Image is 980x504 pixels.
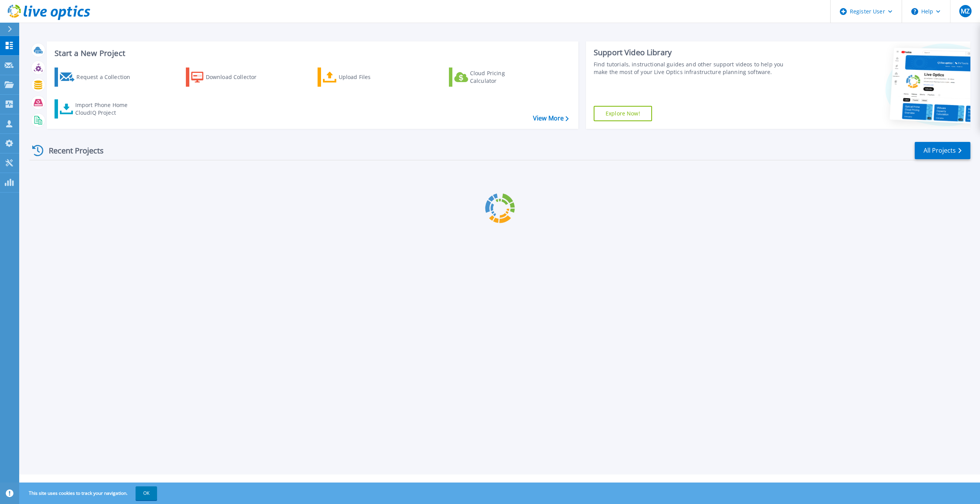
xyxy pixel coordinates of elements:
[470,69,531,85] div: Cloud Pricing Calculator
[318,68,403,87] a: Upload Files
[76,69,138,85] div: Request a Collection
[55,49,568,58] h3: Start a New Project
[915,142,970,159] a: All Projects
[961,8,970,14] span: MZ
[75,101,135,117] div: Import Phone Home CloudIQ Project
[449,68,535,87] a: Cloud Pricing Calculator
[594,61,792,76] div: Find tutorials, instructional guides and other support videos to help you make the most of your L...
[55,68,140,87] a: Request a Collection
[21,486,157,500] span: This site uses cookies to track your navigation.
[186,68,271,87] a: Download Collector
[594,48,792,58] div: Support Video Library
[206,69,267,85] div: Download Collector
[339,69,400,85] div: Upload Files
[594,106,652,121] a: Explore Now!
[533,115,569,122] a: View More
[136,486,157,500] button: OK
[30,141,114,160] div: Recent Projects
